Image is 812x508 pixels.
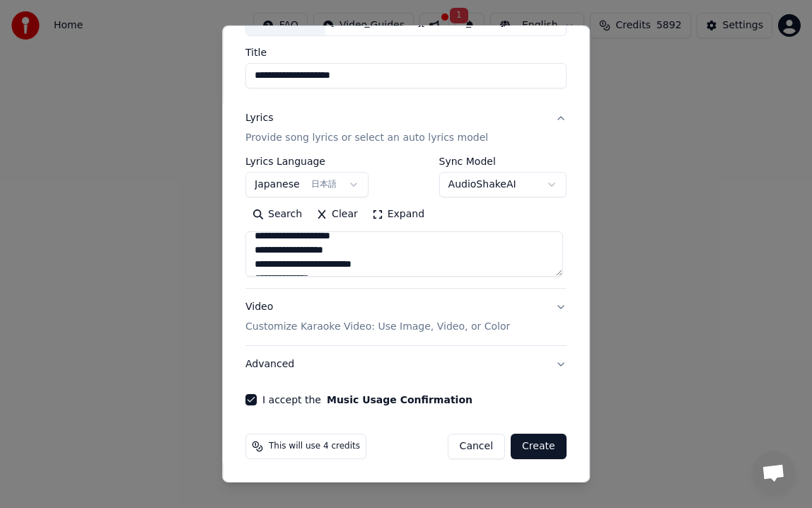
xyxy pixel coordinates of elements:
[245,100,567,156] button: LyricsProvide song lyrics or select an auto lyrics model
[245,346,567,383] button: Advanced
[245,203,309,226] button: Search
[511,434,567,459] button: Create
[245,131,488,145] p: Provide song lyrics or select an auto lyrics model
[245,47,567,57] label: Title
[448,434,505,459] button: Cancel
[365,203,431,226] button: Expand
[262,395,472,405] label: I accept the
[309,203,365,226] button: Clear
[245,111,273,125] div: Lyrics
[245,289,567,345] button: VideoCustomize Karaoke Video: Use Image, Video, or Color
[245,156,567,288] div: LyricsProvide song lyrics or select an auto lyrics model
[245,156,369,166] label: Lyrics Language
[439,156,567,166] label: Sync Model
[245,320,510,334] p: Customize Karaoke Video: Use Image, Video, or Color
[327,395,472,405] button: I accept the
[245,300,510,334] div: Video
[269,441,360,452] span: This will use 4 credits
